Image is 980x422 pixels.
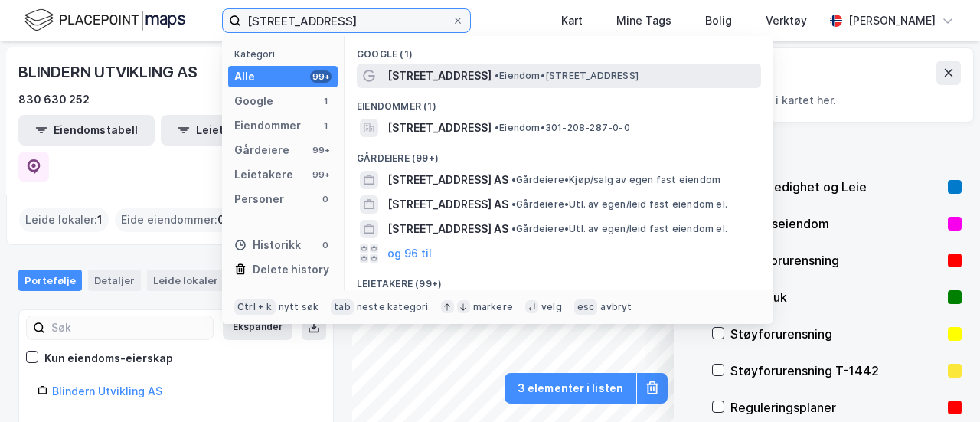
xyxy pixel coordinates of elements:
div: Portefølje [18,270,82,291]
span: Gårdeiere • Kjøp/salg av egen fast eiendom [511,174,720,186]
div: Alle [234,67,255,86]
div: Støyforurensning T-1442 [730,361,942,380]
div: neste kategori [357,301,429,313]
div: Google [234,92,273,110]
div: Kun eiendoms-eierskap [44,349,173,368]
div: esc [574,299,598,315]
div: Leietakere [234,165,293,184]
span: • [511,223,516,234]
div: Leietakere (99+) [345,266,773,293]
input: Søk [45,316,213,339]
span: Eiendom • [STREET_ADDRESS] [495,70,639,82]
span: Gårdeiere • Utl. av egen/leid fast eiendom el. [511,198,727,211]
span: [STREET_ADDRESS] AS [387,220,508,238]
div: Detaljer [88,270,141,291]
button: Leietakertabell [161,115,297,146]
div: Bolig [705,11,732,30]
span: • [495,122,499,133]
div: Google (1) [345,36,773,64]
div: Personer [234,190,284,208]
div: 1 [319,119,332,132]
span: [STREET_ADDRESS] AS [387,195,508,214]
button: 3 elementer i listen [505,373,636,404]
img: logo.f888ab2527a4732fd821a326f86c7f29.svg [24,7,185,34]
div: Eiendommer (1) [345,88,773,116]
input: Søk på adresse, matrikkel, gårdeiere, leietakere eller personer [241,9,452,32]
div: velg [541,301,562,313]
span: [STREET_ADDRESS] AS [387,171,508,189]
span: Gårdeiere • Utl. av egen/leid fast eiendom el. [511,223,727,235]
div: Visualiser data i kartet her. [693,91,961,110]
span: • [511,198,516,210]
button: Eiendomstabell [18,115,155,146]
div: Leide lokaler : [19,208,109,232]
button: Ekspander [223,316,292,340]
div: Gårdeiere [234,141,289,159]
div: BLINDERN UTVIKLING AS [18,60,201,84]
span: Eiendom • 301-208-287-0-0 [495,122,630,134]
div: Eide eiendommer : [115,208,231,232]
div: avbryt [600,301,632,313]
div: Yield, Ledighet og Leie [730,178,942,196]
div: Grunnforurensning [730,251,942,270]
div: 1 [319,95,332,107]
button: og 96 til [387,244,432,263]
div: Historikk [234,236,301,254]
iframe: Chat Widget [903,348,980,422]
div: 99+ [310,144,332,156]
div: Kartlag [710,141,962,159]
div: Reguleringsplaner [730,398,942,417]
div: 0 [319,239,332,251]
div: nytt søk [279,301,319,313]
div: Delete history [253,260,329,279]
span: 0 [217,211,225,229]
div: 99+ [310,168,332,181]
div: markere [473,301,513,313]
div: Arealbruk [730,288,942,306]
div: Kategori [234,48,338,60]
div: 0 [319,193,332,205]
div: tab [331,299,354,315]
span: • [511,174,516,185]
div: Anleggseiendom [730,214,942,233]
div: Kart [561,11,583,30]
div: Gårdeiere (99+) [345,140,773,168]
span: 1 [97,211,103,229]
div: [PERSON_NAME] [848,11,936,30]
a: Blindern Utvikling AS [52,384,162,397]
div: Verktøy [766,11,807,30]
div: Mine Tags [616,11,671,30]
div: Leide lokaler [147,270,243,291]
div: Støyforurensning [730,325,942,343]
div: Ctrl + k [234,299,276,315]
div: 99+ [310,70,332,83]
span: • [495,70,499,81]
div: 830 630 252 [18,90,90,109]
div: Eiendommer [234,116,301,135]
div: 1 [221,273,237,288]
span: [STREET_ADDRESS] [387,119,492,137]
span: [STREET_ADDRESS] [387,67,492,85]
